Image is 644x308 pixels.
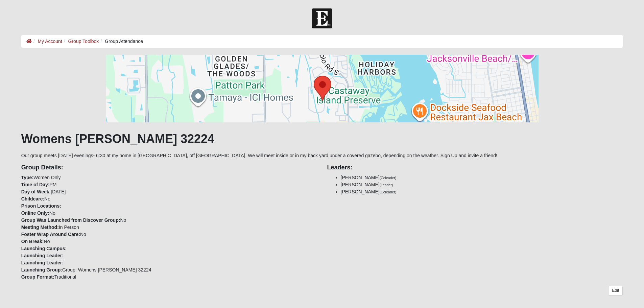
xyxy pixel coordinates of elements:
h4: Leaders: [327,164,623,171]
strong: Type: [21,175,33,180]
strong: Launching Campus: [21,246,67,251]
small: (Leader) [380,183,393,187]
li: [PERSON_NAME] [341,181,623,188]
strong: Online Only: [21,210,49,216]
strong: Launching Leader: [21,253,64,258]
strong: Time of Day: [21,182,50,187]
strong: Launching Group: [21,267,62,273]
small: (Coleader) [380,190,397,194]
a: My Account [38,39,62,44]
strong: Meeting Method: [21,224,59,230]
strong: On Break: [21,239,44,244]
a: Edit [608,286,623,295]
h1: Womens [PERSON_NAME] 32224 [21,132,623,146]
strong: Childcare: [21,196,44,202]
strong: Group Format: [21,274,54,280]
li: [PERSON_NAME] [341,188,623,195]
strong: Foster Wrap Around Care: [21,232,80,237]
img: Church of Eleven22 Logo [312,8,332,28]
li: [PERSON_NAME] [341,174,623,181]
div: Women Only PM [DATE] No No No In Person No No Group: Womens [PERSON_NAME] 32224 Traditional [16,159,322,281]
strong: Prison Locations: [21,203,61,209]
strong: Group Was Launched from Discover Group: [21,217,120,223]
small: (Coleader) [380,176,397,180]
li: Group Attendance [99,38,143,45]
strong: Day of Week: [21,189,51,194]
h4: Group Details: [21,164,317,171]
a: Group Toolbox [68,39,99,44]
strong: Launching Leader: [21,260,64,265]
